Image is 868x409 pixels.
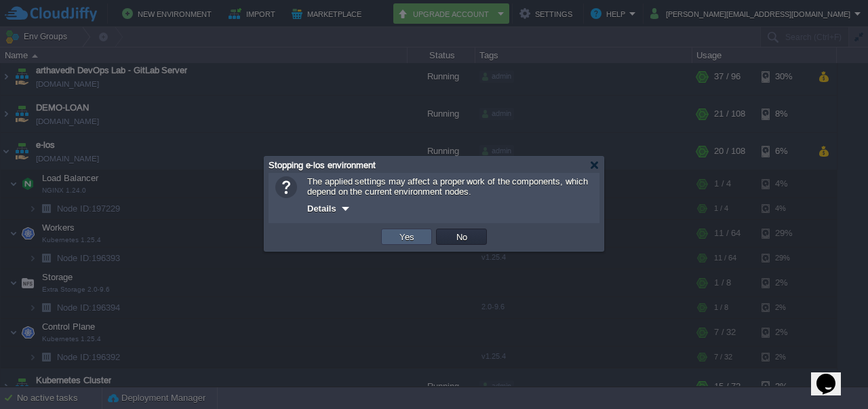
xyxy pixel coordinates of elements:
[307,203,336,214] span: Details
[811,355,854,395] iframe: chat widget
[307,176,588,197] span: The applied settings may affect a proper work of the components, which depend on the current envi...
[452,231,471,243] button: No
[395,231,418,243] button: Yes
[269,160,376,170] span: Stopping e-los environment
